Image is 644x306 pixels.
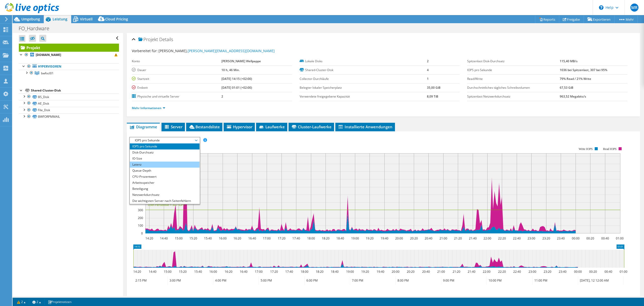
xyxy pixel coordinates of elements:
text: 20:20 [410,236,418,240]
b: 10 h, 46 Min. [221,68,240,72]
text: 200 [138,216,143,220]
text: 18:40 [331,269,339,274]
a: bwfocl01 [19,70,119,76]
span: Bestandsliste [189,124,220,129]
text: 100 [138,223,143,228]
text: 20:40 [422,269,430,274]
b: 4 [427,68,429,72]
div: Shared-Cluster-Disk [31,87,119,94]
a: Mehr Informationen [132,106,165,110]
li: Queue-Depth [130,168,199,174]
text: 23:00 [529,269,536,274]
text: 00:20 [586,236,594,240]
text: 21:00 [437,269,445,274]
li: Die wichtigsten Server nach Seitenfehlern [130,198,199,204]
li: Disk-Durchsatz [130,149,199,156]
text: 16:00 [209,269,217,274]
text: 22:20 [498,236,506,240]
text: 15:20 [189,236,197,240]
span: Details [159,36,173,42]
text: 22:20 [498,269,506,274]
text: 15:20 [179,269,187,274]
li: Arbeitsspeicher [130,180,199,186]
span: bwfocl01 [41,71,54,75]
a: Hypervisoren [19,63,119,70]
text: 14:40 [149,269,156,274]
li: CPU-Prozentwert [130,174,199,180]
span: Diagramme [129,124,157,129]
b: 115,40 MB/s [560,59,578,63]
b: 1036 bei Spitzenlast, 307 bei 95% [560,68,607,72]
span: Virtuell [80,17,93,21]
label: Collector-Durchläufe [300,76,427,81]
label: Startzeit [132,76,221,81]
span: MR [630,4,638,12]
text: 01:00 [620,269,627,274]
span: Installierte Anwendungen [338,124,392,129]
text: 22:00 [483,269,491,274]
text: 01:00 [616,236,624,240]
a: File_Disk [19,107,119,113]
text: 20:20 [407,269,415,274]
text: 19:00 [351,236,359,240]
text: 22:00 [484,236,491,240]
a: Freigabe [559,15,584,23]
text: 00:40 [601,236,609,240]
text: 00:00 [572,236,580,240]
label: Endzeit [132,85,221,90]
label: Shared-Cluster-Disk [300,68,427,73]
text: 22:40 [513,236,521,240]
text: 20:00 [392,269,399,274]
span: Leistung [53,17,67,21]
svg: \n [599,5,603,10]
span: Cluster-Laufwerke [291,124,332,129]
text: 95th Percentile = 307 IOPS [148,203,185,207]
text: 19:00 [346,269,354,274]
text: 16:40 [248,236,256,240]
text: 21:20 [453,269,460,274]
label: Spitzenlast Disk-Durchsatz [467,59,560,64]
text: 19:40 [377,269,384,274]
b: 963,52 Megabits/s [560,94,586,99]
label: Lokale Disks [300,59,427,64]
text: 15:40 [194,269,202,274]
text: 300 [138,208,143,212]
li: Beteiligung [130,186,199,192]
text: 14:20 [133,269,141,274]
b: [PERSON_NAME] Wellpappe [221,59,261,63]
span: Hypervisor [226,124,252,129]
text: 17:40 [285,269,293,274]
text: 21:00 [439,236,447,240]
b: 67,53 GiB [560,85,573,90]
b: 2 [221,94,223,99]
text: 17:40 [292,236,300,240]
text: 00:20 [589,269,597,274]
text: 22:40 [513,269,521,274]
text: Read IOPS [603,147,617,151]
span: Cloud Pricing [105,17,128,21]
text: 16:20 [233,236,241,240]
text: 20:40 [425,236,432,240]
li: Netzwerkdurchsatz [130,192,199,198]
a: BS_Disk [19,94,119,100]
label: Belegter lokaler Speicherplatz [300,85,427,90]
text: 00:40 [605,269,612,274]
text: 17:20 [278,236,286,240]
li: IO-Size [130,156,199,162]
a: Mehr [614,15,638,23]
text: 23:20 [542,236,550,240]
text: 15:00 [164,269,172,274]
text: 19:20 [361,269,369,274]
a: [DOMAIN_NAME] [19,52,119,58]
text: 18:40 [336,236,344,240]
label: Vorbereitet für: [132,48,158,53]
span: Laufwerke [259,124,285,129]
b: [DATE] 01:01 (+02:00) [221,85,252,90]
span: IOPS pro Sekunde [132,137,197,143]
text: 21:40 [469,236,477,240]
text: 23:40 [557,236,565,240]
text: 18:00 [307,236,315,240]
a: AE_Disk [19,100,119,107]
text: 15:40 [204,236,212,240]
text: 17:20 [270,269,278,274]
